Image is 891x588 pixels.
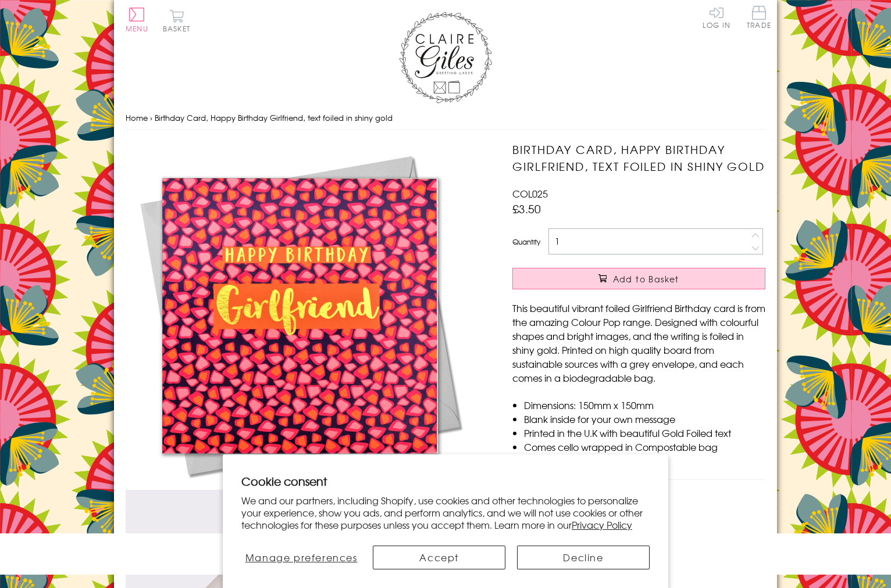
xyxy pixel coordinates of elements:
[241,546,361,569] button: Manage preferences
[245,550,358,564] span: Manage preferences
[512,141,765,175] h1: Birthday Card, Happy Birthday Girlfriend, text foiled in shiny gold
[155,112,393,123] span: Birthday Card, Happy Birthday Girlfriend, text foiled in shiny gold
[524,398,765,412] li: Dimensions: 150mm x 150mm
[126,106,765,130] nav: breadcrumbs
[703,6,730,28] a: Log In
[150,112,152,123] span: ›
[373,546,505,569] button: Accept
[517,546,650,569] button: Decline
[747,6,771,31] a: Trade
[747,6,771,28] span: Trade
[524,426,765,440] li: Printed in the U.K with beautiful Gold Foiled text
[512,187,548,200] span: COL025
[512,268,765,289] button: Add to Basket
[126,141,475,490] img: Birthday Card, Happy Birthday Girlfriend, text foiled in shiny gold
[126,112,148,123] a: Home
[524,412,765,426] li: Blank inside for your own message
[161,9,193,32] button: Basket
[613,273,679,285] span: Add to Basket
[512,301,765,385] p: This beautiful vibrant foiled Girlfriend Birthday card is from the amazing Colour Pop range. Desi...
[126,23,148,34] span: Menu
[512,200,541,217] span: £3.50
[512,236,540,247] label: Quantity
[572,518,632,532] a: Privacy Policy
[241,494,650,530] p: We and our partners, including Shopify, use cookies and other technologies to personalize your ex...
[524,440,765,454] li: Comes cello wrapped in Compostable bag
[126,8,148,32] button: Menu
[399,12,492,103] img: Claire Giles Greetings Cards
[241,473,650,489] h2: Cookie consent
